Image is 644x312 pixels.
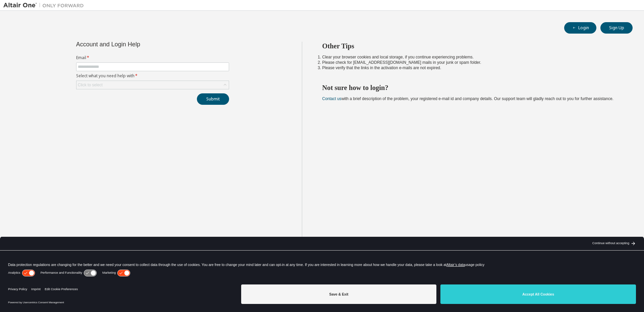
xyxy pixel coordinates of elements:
[600,22,633,34] button: Sign Up
[78,82,103,88] div: Click to select
[322,60,621,65] li: Please check for [EMAIL_ADDRESS][DOMAIN_NAME] mails in your junk or spam folder.
[322,42,621,50] h2: Other Tips
[3,2,87,9] img: Altair One
[76,73,229,79] label: Select what you need help with
[76,55,229,60] label: Email
[322,96,341,101] a: Contact us
[76,81,229,89] div: Click to select
[322,65,621,71] li: Please verify that the links in the activation e-mails are not expired.
[322,83,621,92] h2: Not sure how to login?
[197,93,229,105] button: Submit
[564,22,596,34] button: Login
[322,54,621,60] li: Clear your browser cookies and local storage, if you continue experiencing problems.
[322,96,613,101] span: with a brief description of the problem, your registered e-mail id and company details. Our suppo...
[76,42,199,47] div: Account and Login Help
